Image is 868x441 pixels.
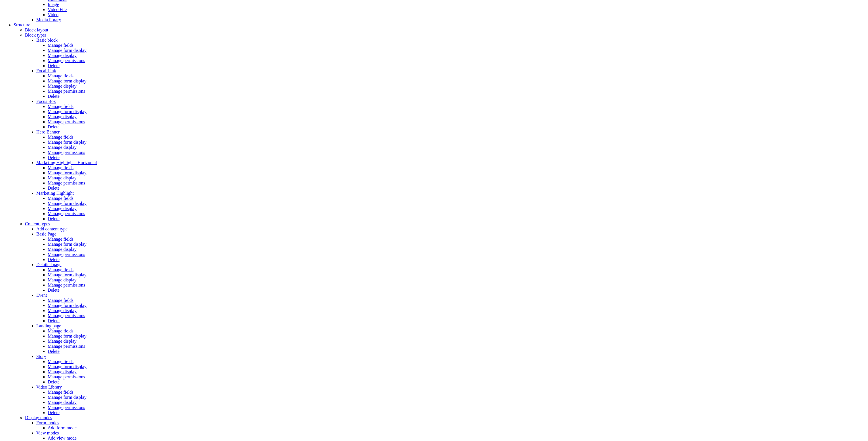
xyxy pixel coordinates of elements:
[36,293,47,298] a: Event
[48,206,77,211] a: Manage display
[48,94,60,99] a: Delete
[48,313,85,318] a: Manage permissions
[48,395,87,400] a: Manage form display
[48,283,85,287] a: Manage permissions
[36,420,59,425] a: Form modes
[48,196,73,201] a: Manage fields
[48,308,77,313] a: Manage display
[48,349,60,354] a: Delete
[48,140,87,145] a: Manage form display
[48,339,77,344] a: Manage display
[48,298,73,303] a: Manage fields
[36,262,61,267] a: Detailed page
[48,145,77,150] a: Manage display
[36,385,62,389] a: Video Library
[25,33,47,37] a: Block types
[25,221,50,226] a: Content types
[48,63,60,68] a: Delete
[48,334,87,338] a: Manage form display
[48,364,87,369] a: Manage form display
[48,175,77,180] a: Manage display
[48,405,85,410] a: Manage permissions
[48,170,87,175] a: Manage form display
[36,431,59,435] a: View modes
[48,124,60,129] a: Delete
[36,226,68,231] a: Add content type
[48,109,87,114] a: Manage form display
[48,303,87,308] a: Manage form display
[48,247,77,252] a: Manage display
[48,165,73,170] a: Manage fields
[36,191,74,196] a: Marketing Highlight
[48,237,73,241] a: Manage fields
[48,267,73,272] a: Manage fields
[48,181,85,185] a: Manage permissions
[48,79,87,83] a: Manage form display
[48,369,77,374] a: Manage display
[48,436,77,440] a: Add view mode
[48,7,67,12] a: Video File
[48,318,60,323] a: Delete
[48,53,77,58] a: Manage display
[48,201,87,206] a: Manage form display
[36,17,61,22] a: Media library
[25,27,48,32] a: Block layout
[48,119,85,124] a: Manage permissions
[48,328,73,333] a: Manage fields
[36,68,56,73] a: Focal Link
[48,2,59,7] a: Image
[48,150,85,155] a: Manage permissions
[48,359,73,364] a: Manage fields
[48,272,87,277] a: Manage form display
[36,160,97,165] a: Marketing Highlight - Horizontal
[48,89,85,94] a: Manage permissions
[48,400,77,405] a: Manage display
[36,130,60,134] a: Hero Banner
[36,38,58,43] a: Basic block
[48,216,60,221] a: Delete
[36,354,46,359] a: Story
[48,257,60,262] a: Delete
[48,104,73,109] a: Manage fields
[48,48,87,53] a: Manage form display
[14,22,30,27] a: Structure
[48,135,73,139] a: Manage fields
[36,323,61,328] a: Landing page
[48,43,73,48] a: Manage fields
[48,84,77,88] a: Manage display
[48,114,77,119] a: Manage display
[48,344,85,349] a: Manage permissions
[36,232,56,236] a: Basic Page
[48,186,60,190] a: Delete
[48,288,60,292] a: Delete
[48,73,73,78] a: Manage fields
[48,211,85,216] a: Manage permissions
[48,379,60,384] a: Delete
[48,252,85,257] a: Manage permissions
[48,410,60,415] a: Delete
[48,390,73,395] a: Manage fields
[48,155,60,160] a: Delete
[48,242,87,247] a: Manage form display
[48,374,85,379] a: Manage permissions
[25,415,52,420] a: Display modes
[36,99,56,104] a: Focus Box
[48,58,85,63] a: Manage permissions
[48,425,77,430] a: Add form mode
[48,12,58,17] a: Video
[48,277,77,282] a: Manage display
